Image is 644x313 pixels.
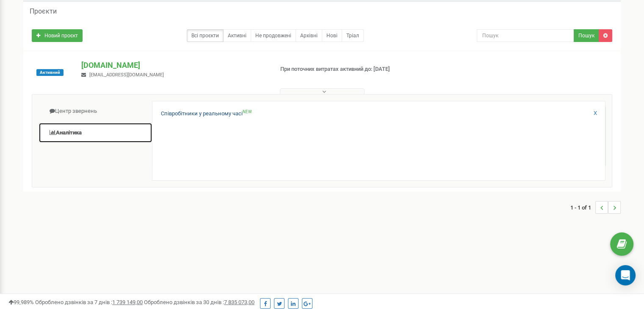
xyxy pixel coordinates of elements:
a: Нові [322,29,342,42]
a: Центр звернень [39,101,152,122]
p: [DOMAIN_NAME] [81,60,266,71]
a: Активні [223,29,251,42]
button: Пошук [574,29,599,42]
a: Всі проєкти [187,29,224,42]
a: Архівні [296,29,322,42]
a: Аналiтика [39,123,152,143]
a: Не продовжені [251,29,296,42]
u: 7 835 073,00 [224,299,254,305]
u: 1 739 149,00 [112,299,143,305]
nav: ... [570,193,621,222]
a: Тріал [342,29,364,42]
h5: Проєкти [30,8,57,15]
span: [EMAIL_ADDRESS][DOMAIN_NAME] [89,72,164,78]
a: Новий проєкт [32,29,83,42]
p: При поточних витратах активний до: [DATE] [280,65,416,73]
span: Активний [36,69,64,76]
span: Оброблено дзвінків за 30 днів : [144,299,254,305]
input: Пошук [477,29,574,42]
a: Співробітники у реальному часіNEW [161,110,252,118]
span: 1 - 1 of 1 [570,201,595,214]
a: X [594,109,597,117]
sup: NEW [243,109,252,114]
span: Оброблено дзвінків за 7 днів : [35,299,143,305]
span: 99,989% [8,299,34,305]
div: Open Intercom Messenger [615,265,636,285]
